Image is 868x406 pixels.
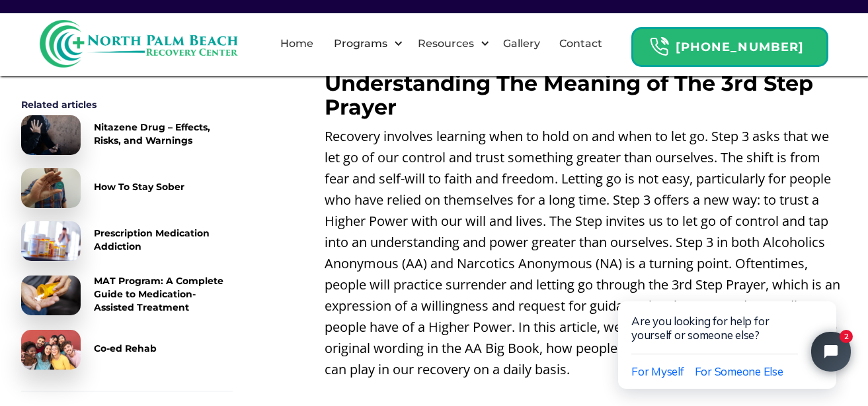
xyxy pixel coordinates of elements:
[325,72,847,119] h2: Understanding The Meaning of The 3rd Step Prayer
[21,98,233,111] div: Related articles
[21,115,233,155] a: Nitazene Drug – Effects, Risks, and Warnings
[631,21,828,67] a: Header Calendar Icons[PHONE_NUMBER]
[407,23,493,65] div: Resources
[94,342,157,355] div: Co-ed Rehab
[495,23,548,65] a: Gallery
[676,40,804,54] strong: [PHONE_NUMBER]
[94,274,233,314] div: MAT Program: A Complete Guide to Medication-Assisted Treatment
[21,168,233,208] a: How To Stay Sober
[325,126,847,380] p: Recovery involves learning when to hold on and when to let go. Step 3 asks that we let go of our ...
[414,36,477,52] div: Resources
[94,180,184,193] div: How To Stay Sober
[323,23,407,65] div: Programs
[94,121,233,147] div: Nitazene Drug – Effects, Risks, and Warnings
[21,221,233,261] a: Prescription Medication Addiction
[272,23,321,65] a: Home
[94,227,233,253] div: Prescription Medication Addiction
[649,36,669,57] img: Header Calendar Icons
[21,274,233,317] a: MAT Program: A Complete Guide to Medication-Assisted Treatment
[331,36,391,52] div: Programs
[21,330,233,370] a: Co-ed Rehab
[551,23,610,65] a: Contact
[590,259,868,406] iframe: Tidio Chat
